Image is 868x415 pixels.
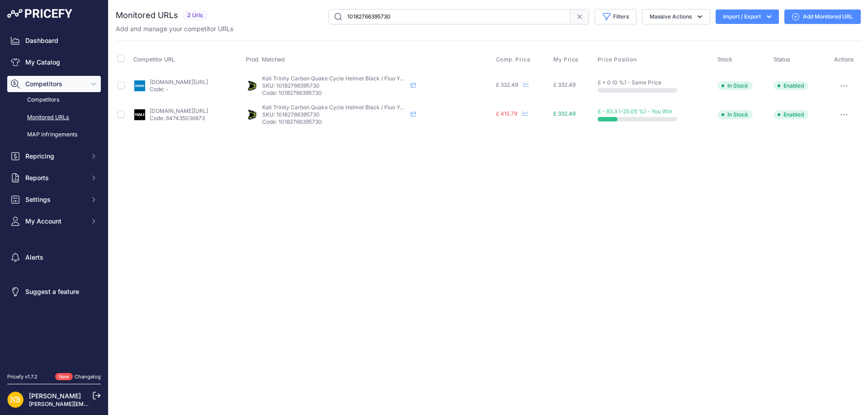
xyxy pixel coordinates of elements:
[774,81,808,90] span: Enabled
[29,401,168,407] a: [PERSON_NAME][EMAIL_ADDRESS][DOMAIN_NAME]
[553,110,576,117] span: £ 332.49
[598,108,672,115] span: £ - 83.3 (-25.05 %) - You Win
[598,56,637,63] span: Price Position
[7,170,101,186] button: Reports
[262,104,413,111] span: Kali Trinity Carbon Quake Cycle Helmet Black / Fluo Yellow
[75,373,101,380] a: Changelog
[25,79,85,89] span: Competitors
[7,33,101,362] nav: Sidebar
[262,111,407,118] p: SKU: 10182766395730
[598,79,661,86] span: £ + 0 (0 %) - Same Price
[496,81,518,88] span: £ 332.49
[7,373,38,381] div: Pricefy v1.7.2
[29,392,81,400] a: [PERSON_NAME]
[262,82,407,89] p: SKU: 10182766395730
[7,76,101,92] button: Competitors
[7,191,101,208] button: Settings
[7,148,101,164] button: Repricing
[262,75,413,82] span: Kali Trinity Carbon Quake Cycle Helmet Black / Fluo Yellow
[246,56,285,63] span: Prod. Matched
[329,9,571,24] input: Search
[150,107,208,114] a: [DOMAIN_NAME][URL]
[496,110,517,117] span: £ 415.79
[496,56,531,63] span: Comp. Price
[553,56,579,63] span: My Price
[262,118,407,126] p: Code: 10182766395730
[784,9,861,24] a: Add Monitored URL
[133,56,175,63] span: Competitor URL
[598,56,638,63] button: Price Position
[7,127,101,143] a: MAP infringements
[774,110,808,119] span: Enabled
[7,33,101,49] a: Dashboard
[717,81,753,90] span: In Stock
[7,110,101,126] a: Monitored URLs
[553,56,580,63] button: My Price
[7,284,101,300] a: Suggest a feature
[594,9,637,24] button: Filters
[150,86,208,93] p: Code: -
[25,195,85,204] span: Settings
[262,89,407,97] p: Code: 10182766395730
[717,110,753,119] span: In Stock
[717,56,732,63] span: Stock
[7,54,101,70] a: My Catalog
[150,115,208,122] p: Code: 847435036873
[55,373,73,381] span: New
[182,10,208,21] span: 2 Urls
[496,56,533,63] button: Comp. Price
[7,92,101,108] a: Competitors
[642,9,710,24] button: Massive Actions
[716,9,779,24] button: Import / Export
[116,24,233,33] p: Add and manage your competitor URLs
[25,173,85,182] span: Reports
[25,217,85,226] span: My Account
[7,213,101,229] button: My Account
[7,249,101,266] a: Alerts
[116,9,178,22] h2: Monitored URLs
[834,56,854,63] span: Actions
[150,79,208,85] a: [DOMAIN_NAME][URL]
[25,152,85,161] span: Repricing
[774,56,790,63] span: Status
[7,9,72,18] img: Pricefy Logo
[553,81,576,88] span: £ 332.49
